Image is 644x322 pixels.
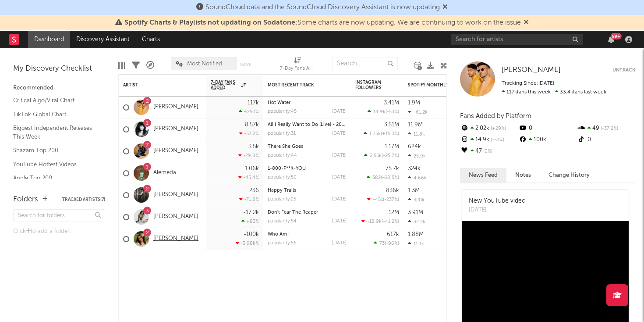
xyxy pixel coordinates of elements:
div: Spotify Monthly Listeners [408,82,474,88]
a: Shazam Top 200 [13,146,96,155]
input: Search for artists [451,34,583,45]
div: 617k [387,232,399,237]
div: 0 [518,123,577,134]
span: -25.7 % [383,154,398,158]
a: [PERSON_NAME] [153,147,198,155]
span: 382 [372,175,381,180]
div: -45.4 % [238,175,259,180]
div: 3.91M [408,210,423,215]
div: popularity: 31 [268,131,296,136]
a: Dashboard [28,31,70,48]
div: 3.5k [248,144,259,150]
span: -96 % [386,241,398,246]
div: Artist [123,82,189,88]
div: [DATE] [332,219,347,224]
div: 0 [577,134,635,146]
div: 14.9k [460,134,518,146]
a: YouTube Hottest Videos [13,160,96,169]
div: ( ) [364,153,399,158]
span: 7-Day Fans Added [211,80,239,90]
div: ( ) [364,131,399,136]
div: Edit Columns [118,53,125,78]
div: 836k [386,188,399,193]
span: -53 % [387,110,398,114]
a: Don't Fear The Reaper [268,210,318,215]
a: Critical Algo/Viral Chart [13,96,96,105]
div: 25.9k [408,153,426,159]
div: 1.06k [245,166,259,172]
div: Happy Trails [268,188,347,193]
div: 324k [408,166,421,172]
div: -61.2k [408,109,428,115]
div: 11.8k [408,131,425,137]
a: Biggest Independent Releases This Week [13,123,96,141]
div: popularity: 54 [268,219,297,224]
span: Spotify Charts & Playlists not updating on Sodatone [124,19,295,26]
span: Dismiss [524,19,529,26]
div: [DATE] [332,175,347,180]
a: [PERSON_NAME] [153,213,198,221]
div: popularity: 44 [268,153,297,158]
span: 14.9k [373,110,386,114]
a: There She Goes [268,144,303,149]
div: ( ) [374,240,399,246]
div: -100k [244,232,259,237]
span: -41.2 % [383,219,398,224]
div: A&R Pipeline [146,53,154,78]
div: Hot Water [268,100,347,105]
span: -60.5 % [382,175,398,180]
div: popularity: 50 [268,175,297,180]
span: 33.4k fans last week [502,89,606,95]
div: [DATE] [332,197,347,202]
div: -71.8 % [239,197,259,202]
span: 117k fans this week [502,89,551,95]
a: [PERSON_NAME] [502,66,561,75]
a: Apple Top 200 [13,173,96,183]
div: popularity: 25 [268,197,296,202]
div: There She Goes [268,144,347,149]
div: [DATE] [332,241,347,246]
span: : Some charts are now updating. We are continuing to work on the issue [124,19,521,26]
span: Dismiss [442,4,448,11]
a: Charts [136,31,166,48]
a: Hot Water [268,100,290,105]
span: Tracking Since: [DATE] [502,81,554,86]
div: ( ) [368,109,399,114]
span: +29 % [489,126,506,131]
a: Happy Trails [268,188,296,193]
div: Filters [132,53,140,78]
a: Discovery Assistant [70,31,136,48]
button: Change History [540,168,598,182]
div: [DATE] [332,131,347,136]
div: New YouTube video [469,197,526,206]
div: 32.2k [408,219,425,225]
div: All I Really Want to Do (Live) - 2025 Remaster [268,122,347,127]
div: Folders [13,194,38,205]
div: Don't Fear The Reaper [268,210,347,215]
span: [PERSON_NAME] [502,66,561,74]
div: 47 [460,146,518,157]
div: ( ) [367,197,399,202]
div: 1.9M [408,100,420,106]
div: Who Am I [268,232,347,237]
div: 11.9M [408,122,423,128]
div: 1.3M [408,188,420,193]
span: 73 [379,241,385,246]
div: 624k [408,144,421,150]
input: Search... [332,57,398,70]
a: 1-800-F**K-YOU [268,166,306,171]
div: Click to add a folder. [13,226,105,237]
div: [DATE] [469,206,526,215]
div: 7-Day Fans Added (7-Day Fans Added) [280,64,315,74]
a: All I Really Want to Do (Live) - 2025 Remaster [268,122,369,127]
span: -37.2 % [599,126,618,131]
button: Notes [506,168,540,182]
div: +83 % [241,218,259,224]
div: [DATE] [332,153,347,158]
div: 236 [249,188,259,193]
a: Alemeda [153,169,176,177]
div: 99 + [611,33,622,39]
span: +15.3 % [382,132,398,136]
a: [PERSON_NAME] [153,191,198,199]
div: 7-Day Fans Added (7-Day Fans Added) [280,53,315,78]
